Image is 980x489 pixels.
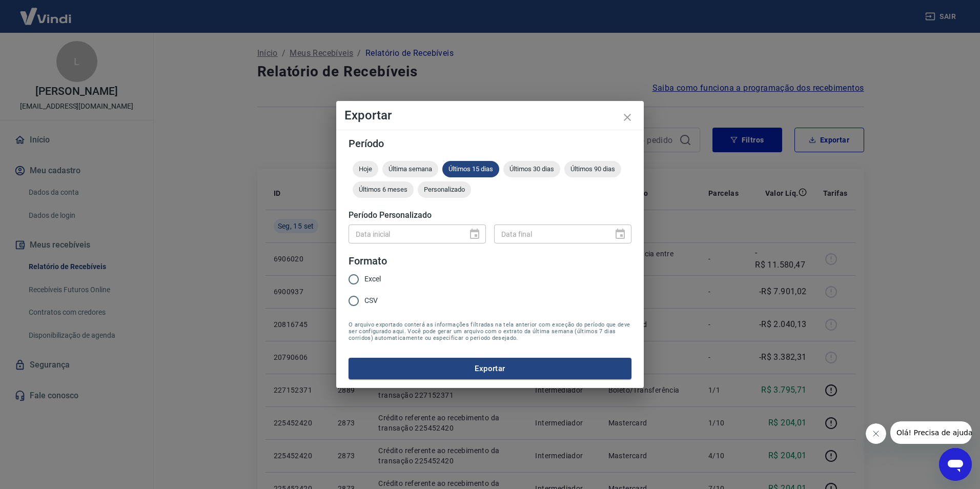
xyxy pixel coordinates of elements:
span: Excel [364,274,381,284]
div: Últimos 6 meses [353,181,414,198]
div: Últimos 90 dias [564,161,621,177]
span: Hoje [353,165,378,173]
iframe: Fechar mensagem [866,423,886,444]
button: close [615,105,640,130]
input: DD/MM/YYYY [349,225,460,243]
span: Última semana [382,165,438,173]
span: Últimos 90 dias [564,165,621,173]
button: Exportar [349,358,631,379]
div: Personalizado [418,181,471,198]
legend: Formato [349,254,387,269]
h4: Exportar [344,109,636,121]
span: CSV [364,295,378,306]
span: Últimos 30 dias [503,165,560,173]
span: Olá! Precisa de ajuda? [6,7,86,15]
span: Personalizado [418,186,471,193]
input: DD/MM/YYYY [494,225,606,243]
div: Últimos 15 dias [442,161,499,177]
span: Últimos 6 meses [353,186,414,193]
div: Últimos 30 dias [503,161,560,177]
iframe: Botão para abrir a janela de mensagens [939,448,972,481]
iframe: Mensagem da empresa [890,421,972,444]
div: Última semana [382,161,438,177]
h5: Período Personalizado [349,210,631,220]
span: O arquivo exportado conterá as informações filtradas na tela anterior com exceção do período que ... [349,321,631,341]
span: Últimos 15 dias [442,165,499,173]
div: Hoje [353,161,378,177]
h5: Período [349,138,631,149]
